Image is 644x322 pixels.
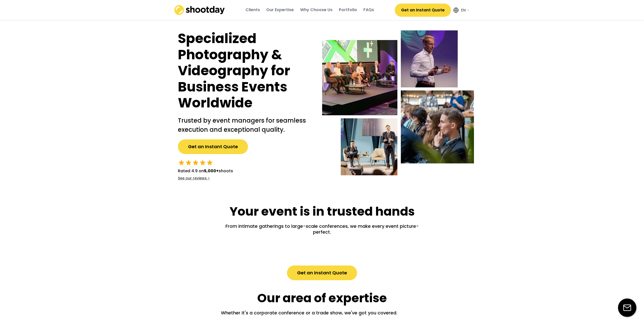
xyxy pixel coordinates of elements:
div: Clients [245,7,260,13]
div: Our Expertise [266,7,294,13]
button: Get an Instant Quote [178,139,248,154]
img: Event-hero-intl%402x.webp [322,30,474,175]
div: Portfolio [339,7,357,13]
div: Rated 4.9 on shoots [178,168,233,174]
button: star [192,159,199,166]
button: Get an Instant Quote [287,266,357,280]
div: See our reviews > [178,176,210,181]
h1: Your event is in trusted hands [230,204,415,219]
div: Why Choose Us [300,7,333,13]
h1: Our area of expertise [257,290,387,306]
img: Icon%20feather-globe%20%281%29.svg [453,8,459,13]
strong: 5,000+ [204,168,219,174]
div: FAQs [363,7,374,13]
button: star [185,159,192,166]
h2: Trusted by event managers for seamless execution and exceptional quality. [178,116,312,134]
button: star [199,159,206,166]
img: shootday_logo.png [174,5,225,15]
button: Get an Instant Quote [395,4,451,17]
h2: From intimate gatherings to large-scale conferences, we make every event picture-perfect. [221,223,423,245]
button: star [206,159,213,166]
h1: Specialized Photography & Videography for Business Events Worldwide [178,30,312,111]
img: email-icon%20%281%29.svg [618,298,636,317]
button: star [178,159,185,166]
